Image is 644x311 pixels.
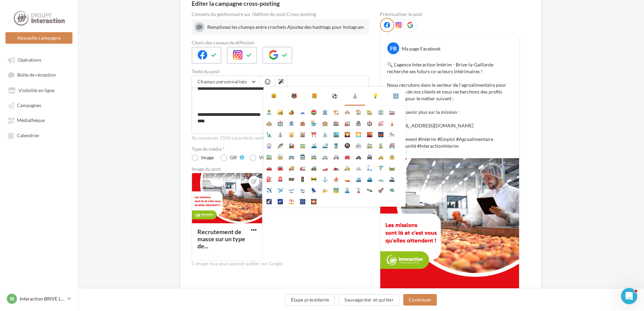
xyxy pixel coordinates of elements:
li: 🚚 [286,162,297,173]
li: ⚓ [319,173,330,184]
div: 🔣 [393,92,399,99]
a: IB Interaction BRIVE LA GAILLARDE [5,292,72,305]
label: Type de média * [192,147,369,151]
label: 497/1500 [192,126,369,133]
button: Nouvelle campagne [5,32,72,44]
span: Visibilité en ligne [18,87,55,93]
li: 🚛 [297,162,308,173]
li: 🚇 [342,140,353,151]
li: 🚲 [353,162,364,173]
li: ⛱️ [286,195,297,207]
li: 🛳️ [353,173,364,184]
li: 🚘 [275,162,286,173]
li: 🚖 [386,151,398,162]
button: Sauvegarder et quitter [339,294,400,306]
li: 🛥️ [375,173,386,184]
a: Calendrier [4,129,74,141]
span: Campagnes [17,102,41,108]
li: 🚂 [286,140,297,151]
span: Champs personnalisés [197,79,247,84]
a: Opérations [4,54,74,66]
li: 🌠 [263,195,275,207]
li: 🏣 [386,106,398,117]
li: 🚋 [275,151,286,162]
li: 🏭 [342,117,353,128]
li: 🎆 [297,195,308,207]
li: 🎠 [386,128,398,140]
li: 🛬 [297,184,308,195]
li: 🌌 [275,195,286,207]
li: 🕍 [297,128,308,140]
li: 🏟️ [308,106,319,117]
li: 🛴 [364,162,375,173]
div: Remplissez les champs entre crochets Ajoutez des hashtags pour Instagram [207,24,366,30]
div: 💡 [372,92,378,99]
li: 🛤️ [386,162,398,173]
label: Choix des canaux de diffusion [192,40,369,45]
span: Médiathèque [17,118,45,123]
li: ⛵ [330,173,342,184]
li: 🚤 [342,173,353,184]
li: 💒 [375,117,386,128]
li: 🏨 [297,117,308,128]
li: ⛩️ [308,128,319,140]
li: 🌉 [375,128,386,140]
li: 🚌 [286,151,297,162]
div: Editer la campagne cross-posting [192,0,280,6]
li: ⛴️ [364,173,375,184]
button: Continuer [403,294,437,306]
li: 🏡 [364,106,375,117]
li: 🎢 [275,140,286,151]
li: 🚧 [308,173,319,184]
li: 🚎 [308,151,319,162]
li: 🚊 [375,140,386,151]
li: 🎇 [308,195,319,207]
div: Image [201,155,214,160]
div: Ma page Facebook [402,45,441,52]
li: 🚨 [275,173,286,184]
li: 🏢 [375,106,386,117]
div: FB [387,42,399,54]
li: 🚡 [353,184,364,195]
li: 🚐 [319,151,330,162]
li: 🏗️ [330,106,342,117]
li: 🕌 [286,128,297,140]
li: 💺 [308,184,319,195]
li: 🏬 [330,117,342,128]
li: 🏰 [364,117,375,128]
button: Étape précédente [285,294,335,306]
li: 🛫 [286,184,297,195]
li: 🚝 [386,140,398,151]
li: 🚆 [330,140,342,151]
li: 🛸 [386,184,398,195]
div: Au maximum 1500 caractères sont permis pour pouvoir publier sur Google [192,135,369,141]
li: 🚠 [342,184,353,195]
li: 🏜️ [275,106,286,117]
div: 1 image max pour pouvoir publier sur Google [192,261,369,267]
div: 😃 [271,92,277,99]
li: 🚒 [342,151,353,162]
li: 🛩️ [275,184,286,195]
li: 🛵 [342,162,353,173]
li: 🏕️ [286,106,297,117]
li: 🚃 [297,140,308,151]
li: 🚍 [297,151,308,162]
div: Vidéo [259,155,272,160]
div: Image du post [192,167,369,171]
li: 🏛️ [319,106,330,117]
li: 🗻 [297,106,308,117]
a: Boîte de réception [4,68,74,81]
span: Calendrier [17,132,40,138]
li: 🚦 [297,173,308,184]
label: Texte du post [192,69,369,74]
li: 🚓 [353,151,364,162]
li: 🏪 [308,117,319,128]
li: 🚅 [319,140,330,151]
div: Recrutement de masse sur un type de... [197,228,245,250]
li: ⛪ [275,128,286,140]
li: 🚔 [364,151,375,162]
li: 🌅 [353,128,364,140]
li: 🚉 [364,140,375,151]
li: 🚟 [330,184,342,195]
li: 🚏 [375,162,386,173]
